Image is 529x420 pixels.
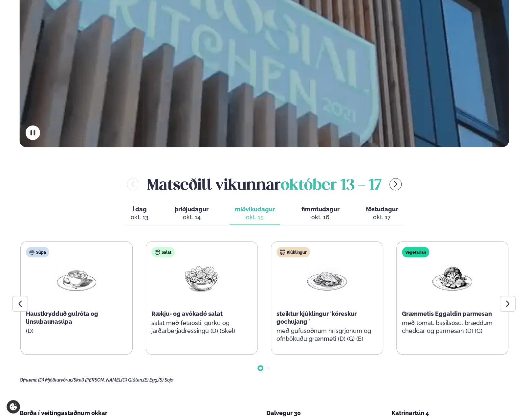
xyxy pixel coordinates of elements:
span: Go to slide 2 [267,367,270,369]
span: (Skel) [PERSON_NAME], [72,377,121,383]
button: miðvikudagur okt. 15 [230,203,280,224]
div: Vegetarian [402,247,429,257]
img: Soup.png [55,263,98,293]
button: fimmtudagur okt. 16 [296,203,344,224]
span: Ofnæmi: [20,377,37,383]
div: okt. 15 [235,213,275,221]
p: með tómat, basilsósu, bræddum cheddar og parmesan (D) (G) [402,319,503,335]
div: okt. 17 [365,213,398,221]
p: með gufusoðnum hrísgrjónum og ofnbökuðu grænmeti (D) (G) (E) [276,327,378,343]
div: Súpa [26,247,49,257]
span: (D) Mjólkurvörur, [38,377,72,383]
div: Dalvegur 30 [266,409,384,417]
span: (E) Egg, [143,377,158,383]
p: (D) [26,327,127,335]
img: Salad.png [181,263,223,293]
div: okt. 16 [301,213,339,221]
span: föstudagur [365,206,398,213]
span: þriðjudagur [175,206,209,213]
button: menu-btn-right [389,178,402,190]
span: miðvikudagur [235,206,275,213]
a: Cookie settings [7,400,20,413]
img: Chicken-breast.png [306,263,348,293]
h2: Matseðill vikunnar [147,174,382,195]
span: Go to slide 1 [259,367,262,369]
span: (G) Glúten, [121,377,143,383]
span: steiktur kjúklingur ´kóreskur gochujang ´ [276,310,357,325]
button: þriðjudagur okt. 14 [169,203,214,224]
button: menu-btn-left [127,178,139,190]
span: Grænmetis Eggaldin parmesan [402,310,492,317]
div: okt. 14 [175,213,209,221]
span: fimmtudagur [301,206,339,213]
img: chicken.svg [280,249,285,255]
span: (S) Soja [158,377,174,383]
img: Vegan.png [431,263,473,293]
button: Í dag okt. 13 [125,203,154,224]
img: salad.svg [155,249,160,255]
p: salat með fetaosti, gúrku og jarðarberjadressingu (D) (Skel) [151,319,253,335]
div: Kjúklingur [276,247,310,257]
span: Rækju- og avókadó salat [151,310,223,317]
div: okt. 13 [131,213,148,221]
div: Katrínartún 4 [391,409,509,417]
button: föstudagur okt. 17 [360,203,403,224]
img: soup.svg [29,249,34,255]
span: Haustkrydduð gulróta og linsubaunasúpa [26,310,98,325]
span: október 13 - 17 [281,178,382,193]
div: Salat [151,247,175,257]
span: Borða í veitingastaðnum okkar [20,409,107,416]
span: Í dag [131,205,148,213]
